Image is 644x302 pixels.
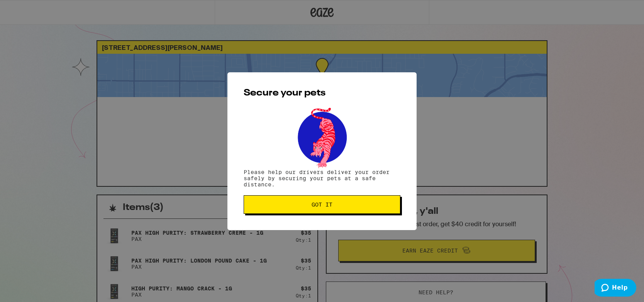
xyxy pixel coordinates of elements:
[244,169,400,188] p: Please help our drivers deliver your order safely by securing your pets at a safe distance.
[244,89,400,98] h2: Secure your pets
[244,195,400,214] button: Got it
[312,202,332,207] span: Got it
[595,279,636,298] iframe: Opens a widget where you can find more information
[290,106,354,169] img: pets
